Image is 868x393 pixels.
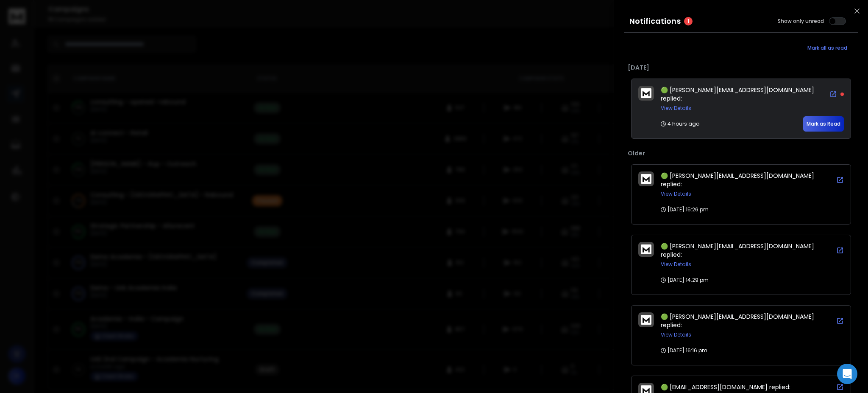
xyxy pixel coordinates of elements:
[628,149,854,157] p: Older
[661,171,814,188] span: 🟢 [PERSON_NAME][EMAIL_ADDRESS][DOMAIN_NAME] replied:
[797,39,858,56] button: Mark all as read
[661,206,709,213] p: [DATE] 15:26 pm
[661,105,691,112] button: View Details
[641,174,651,184] img: logo
[661,121,699,127] p: 4 hours ago
[684,17,693,25] span: 1
[661,277,709,284] p: [DATE] 14:29 pm
[641,88,651,98] img: logo
[629,15,681,27] h3: Notifications
[641,244,651,254] img: logo
[661,86,814,103] span: 🟢 [PERSON_NAME][EMAIL_ADDRESS][DOMAIN_NAME] replied:
[803,116,844,132] button: Mark as Read
[661,331,691,338] button: View Details
[661,261,691,268] button: View Details
[837,364,857,384] div: Open Intercom Messenger
[641,315,651,325] img: logo
[661,312,814,329] span: 🟢 [PERSON_NAME][EMAIL_ADDRESS][DOMAIN_NAME] replied:
[661,383,790,391] span: 🟢 [EMAIL_ADDRESS][DOMAIN_NAME] replied:
[807,45,847,51] span: Mark all as read
[628,63,854,72] p: [DATE]
[661,191,691,197] button: View Details
[661,242,814,259] span: 🟢 [PERSON_NAME][EMAIL_ADDRESS][DOMAIN_NAME] replied:
[661,347,707,354] p: [DATE] 16:16 pm
[778,18,824,25] label: Show only unread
